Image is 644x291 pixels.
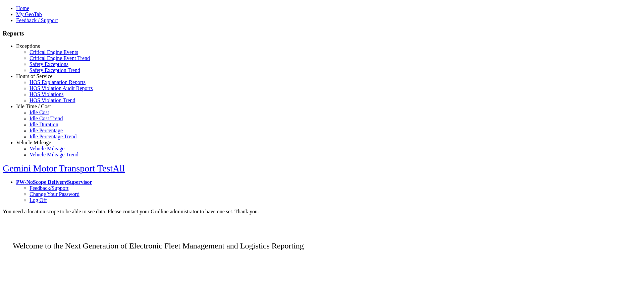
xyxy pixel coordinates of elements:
a: HOS Violation Trend [30,97,75,103]
a: Idle Duration [30,122,58,127]
a: Vehicle Mileage [16,140,51,145]
a: Vehicle Mileage Trend [30,152,78,157]
a: Critical Engine Event Trend [30,55,90,61]
h3: Reports [3,30,641,37]
a: Idle Percentage Trend [30,134,76,139]
div: You need a location scope to be able to see data. Please contact your Gridline administrator to h... [3,209,641,215]
a: Vehicle Mileage [30,146,64,151]
a: Exceptions [16,43,40,49]
a: Critical Engine Events [30,49,78,55]
a: Home [16,5,29,11]
a: My GeoTab [16,11,42,17]
a: Gemini Motor Transport TestAll [3,163,125,173]
a: Idle Cost Trend [30,116,63,121]
a: Change Your Password [30,191,79,197]
a: Idle Time / Cost [16,103,51,109]
a: HOS Violations [30,91,63,97]
a: HOS Explanation Reports [30,79,86,85]
a: Idle Cost [30,110,49,115]
a: Safety Exception Trend [30,67,80,73]
a: Feedback / Support [16,17,58,23]
p: Welcome to the Next Generation of Electronic Fleet Management and Logistics Reporting [3,231,641,250]
a: Idle Percentage [30,128,63,133]
a: PW-NoScope DeliverySupervisor [16,179,92,185]
a: HOS Violation Audit Reports [30,85,93,91]
a: Log Off [30,197,47,203]
a: Feedback/Support [30,185,68,191]
a: Hours of Service [16,73,52,79]
a: Safety Exceptions [30,61,68,67]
